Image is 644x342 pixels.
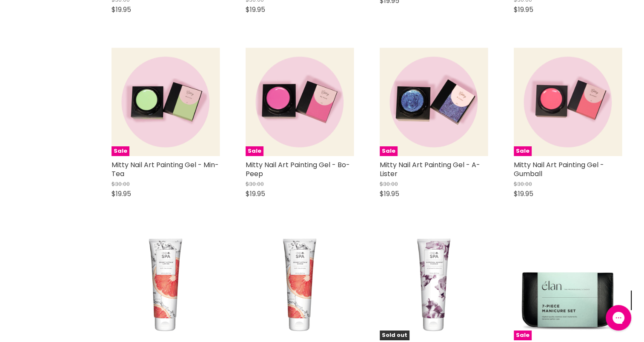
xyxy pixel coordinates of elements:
img: CND Spa Bright Citron Scrub [261,232,338,340]
span: $30.00 [514,180,532,188]
iframe: Gorgias live chat messenger [601,302,635,333]
span: $19.95 [112,189,131,199]
span: $19.95 [514,5,533,14]
img: CND Spa Gardenia Woods Masque [395,232,472,340]
span: $19.95 [112,5,131,14]
a: Mitty Nail Art Painting Gel - Bo-PeepSale [246,48,354,156]
img: Élan 7 Piece Manicure Set [514,232,622,340]
a: CND Spa Bright Citron Scrub [246,232,354,340]
span: $30.00 [112,180,130,188]
a: Mitty Nail Art Painting Gel - Gumball [514,160,604,179]
a: CND Spa Gardenia Woods MasqueSold out [380,232,488,340]
a: Mitty Nail Art Painting Gel - A-Lister [380,160,480,179]
img: CND Spa Bright Citron Lotion [127,232,204,340]
span: $30.00 [246,180,264,188]
span: Sale [514,331,532,340]
img: Mitty Nail Art Painting Gel - Gumball [514,48,622,156]
a: Élan 7 Piece Manicure SetSale [514,232,622,340]
span: $19.95 [246,189,265,199]
span: Sale [246,146,263,156]
span: $30.00 [380,180,398,188]
a: Mitty Nail Art Painting Gel - Min-TeaSale [112,48,220,156]
span: $19.95 [246,5,265,14]
img: Mitty Nail Art Painting Gel - Bo-Peep [246,48,354,156]
span: Sold out [380,331,409,340]
a: Mitty Nail Art Painting Gel - A-ListerSale [380,48,488,156]
a: Mitty Nail Art Painting Gel - Bo-Peep [246,160,350,179]
span: $19.95 [514,189,533,199]
a: Mitty Nail Art Painting Gel - GumballSale [514,48,622,156]
span: $19.95 [380,189,399,199]
img: Mitty Nail Art Painting Gel - Min-Tea [112,48,220,156]
a: CND Spa Bright Citron Lotion [112,232,220,340]
span: Sale [514,146,532,156]
span: Sale [112,146,129,156]
span: Sale [380,146,398,156]
img: Mitty Nail Art Painting Gel - A-Lister [380,48,488,156]
a: Mitty Nail Art Painting Gel - Min-Tea [112,160,219,179]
